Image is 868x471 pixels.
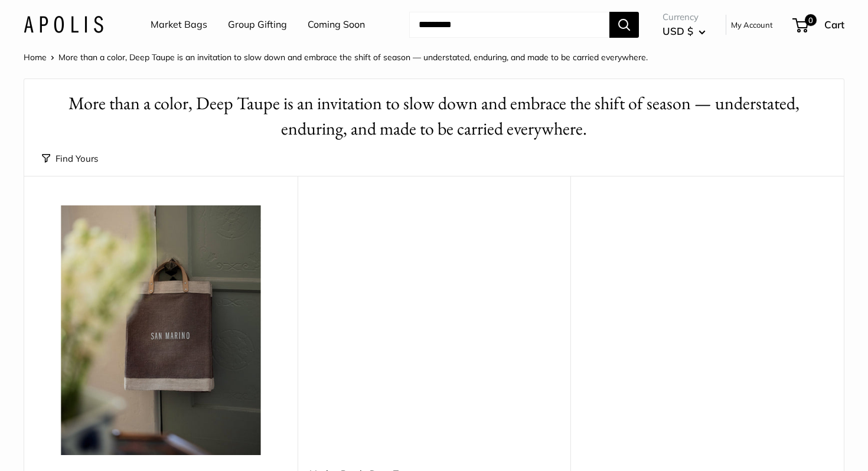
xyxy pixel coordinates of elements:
a: Group Gifting [228,16,287,34]
img: Apolis [24,16,103,33]
nav: Breadcrumb [24,50,648,65]
a: Market Bags [151,16,207,34]
a: 0 Cart [794,15,844,34]
span: 0 [805,14,817,26]
a: Home [24,52,47,63]
a: Market Bag in Deep Taupe with StrapMarket Bag in Deep Taupe with Strap [582,205,832,455]
h1: More than a color, Deep Taupe is an invitation to slow down and embrace the shift of season — und... [42,91,826,142]
button: Search [609,12,639,38]
span: USD $ [663,25,693,37]
span: Cart [824,18,844,31]
a: Coming Soon [308,16,365,34]
button: USD $ [663,22,706,41]
span: More than a color, Deep Taupe is an invitation to slow down and embrace the shift of season — und... [58,52,648,63]
a: My Account [731,18,773,32]
img: Deep Taupe grounds the season — a rich, understated neutral made for pre-fall evenings, where gol... [36,205,286,455]
span: Currency [663,9,706,25]
button: Find Yours [42,151,98,167]
input: Search... [409,12,609,38]
a: Market Bag in Deep TaupeMarket Bag in Deep Taupe [309,205,559,455]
